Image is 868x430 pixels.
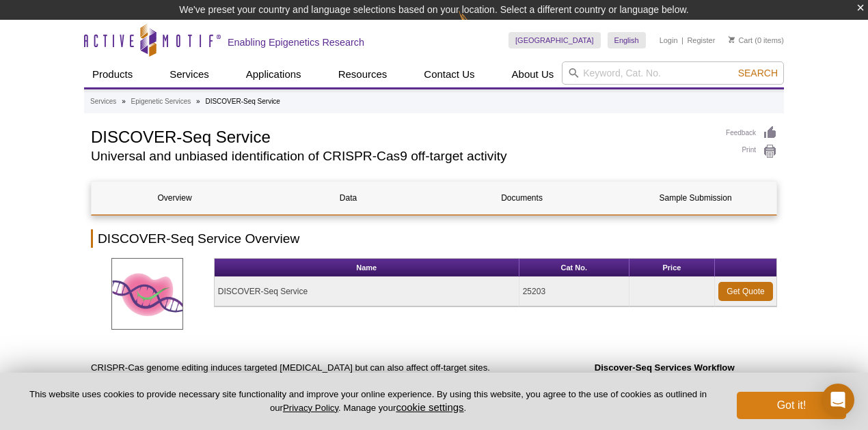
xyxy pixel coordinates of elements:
[504,61,562,87] a: About Us
[612,182,778,214] a: Sample Submission
[265,182,431,214] a: Data
[215,259,519,277] th: Name
[734,67,782,79] button: Search
[238,61,310,87] a: Applications
[228,36,364,48] h2: Enabling Epigenetics Research
[84,61,141,87] a: Products
[330,61,396,87] a: Resources
[729,32,784,48] li: (0 items)
[681,32,683,48] li: |
[718,282,773,301] a: Get Quote
[660,35,678,45] a: Login
[396,401,463,413] button: cookie settings
[729,35,752,45] a: Cart
[439,182,605,214] a: Documents
[459,10,495,42] img: Change Here
[562,61,784,85] input: Keyword, Cat. No.
[737,392,846,419] button: Got it!
[91,150,712,162] h2: Universal and unbiased identification of CRISPR-Cas9 off-target activity
[729,36,735,43] img: Your Cart
[215,277,519,306] td: DISCOVER-Seq Service
[629,259,715,277] th: Price
[738,68,778,78] span: Search
[91,229,777,248] h2: DISCOVER-Seq Service Overview
[595,362,735,373] strong: Discover-Seq Services Workflow
[687,35,715,45] a: Register
[161,61,217,87] a: Services
[416,61,483,87] a: Contact Us
[726,126,777,141] a: Feedback
[90,96,116,108] a: Services
[92,182,258,214] a: Overview
[205,98,280,105] li: DISCOVER-Seq Service
[822,384,854,416] div: Open Intercom Messenger
[122,98,126,105] li: »
[22,388,714,414] p: This website uses cookies to provide necessary site functionality and improve your online experie...
[91,126,712,146] h1: DISCOVER-Seq Service
[519,259,629,277] th: Cat No.
[508,32,601,48] a: [GEOGRAPHIC_DATA]
[726,144,777,159] a: Print
[111,258,183,330] img: DISCOVER-Seq Service
[519,277,629,306] td: 25203
[131,96,191,108] a: Epigenetic Services
[196,98,200,105] li: »
[608,32,646,48] a: English
[91,361,541,429] p: CRISPR-Cas genome editing induces targeted [MEDICAL_DATA] but can also affect off-target sites. D...
[283,403,338,413] a: Privacy Policy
